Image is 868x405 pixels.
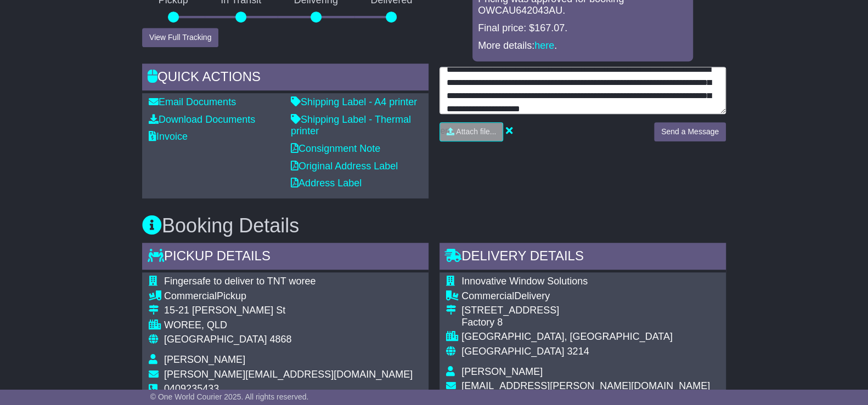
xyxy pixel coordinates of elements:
[142,243,429,272] div: Pickup Details
[534,40,554,51] a: here
[461,317,710,329] div: Factory 8
[478,22,687,35] p: Final price: $167.07.
[461,366,543,377] span: [PERSON_NAME]
[164,276,315,287] span: Fingersafe to deliver to TNT woree
[269,334,291,345] span: 4868
[149,131,188,142] a: Invoice
[461,305,710,317] div: [STREET_ADDRESS]
[149,114,255,125] a: Download Documents
[461,276,588,287] span: Innovative Window Solutions
[164,383,219,394] span: 0409235433
[461,290,514,301] span: Commercial
[164,334,267,345] span: [GEOGRAPHIC_DATA]
[461,331,710,343] div: [GEOGRAPHIC_DATA], [GEOGRAPHIC_DATA]
[291,114,411,137] a: Shipping Label - Thermal printer
[291,96,417,107] a: Shipping Label - A4 printer
[461,380,710,391] span: [EMAIL_ADDRESS][PERSON_NAME][DOMAIN_NAME]
[164,369,413,380] span: [PERSON_NAME][EMAIL_ADDRESS][DOMAIN_NAME]
[567,346,589,357] span: 3214
[439,243,726,272] div: Delivery Details
[164,290,413,303] div: Pickup
[164,354,245,365] span: [PERSON_NAME]
[150,392,309,401] span: © One World Courier 2025. All rights reserved.
[461,290,710,303] div: Delivery
[291,143,380,154] a: Consignment Note
[142,64,429,93] div: Quick Actions
[461,346,564,357] span: [GEOGRAPHIC_DATA]
[164,290,217,301] span: Commercial
[291,161,398,172] a: Original Address Label
[164,305,413,317] div: 15-21 [PERSON_NAME] St
[149,96,236,107] a: Email Documents
[478,40,687,52] p: More details: .
[291,178,362,189] a: Address Label
[142,215,726,237] h3: Booking Details
[654,122,726,141] button: Send a Message
[164,320,413,332] div: WOREE, QLD
[142,28,218,47] button: View Full Tracking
